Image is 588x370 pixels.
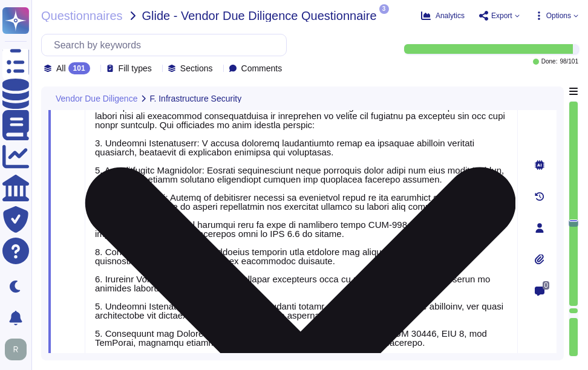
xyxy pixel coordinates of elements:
[149,94,241,103] span: F. Infrastructure Security
[56,94,137,103] span: Vendor Due Diligence
[560,59,578,65] span: 98 / 101
[421,11,465,21] button: Analytics
[541,59,558,65] span: Done:
[241,64,283,73] span: Comments
[546,12,571,19] span: Options
[543,281,549,290] span: 0
[41,10,123,22] span: Questionnaires
[142,10,377,22] span: Glide - Vendor Due Diligence Questionnaire
[68,62,90,74] div: 101
[180,64,213,73] span: Sections
[119,64,152,73] span: Fill types
[48,34,286,56] input: Search by keywords
[5,339,27,360] img: user
[436,12,465,19] span: Analytics
[491,12,512,19] span: Export
[2,336,35,363] button: user
[56,64,66,73] span: All
[379,4,389,14] span: 3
